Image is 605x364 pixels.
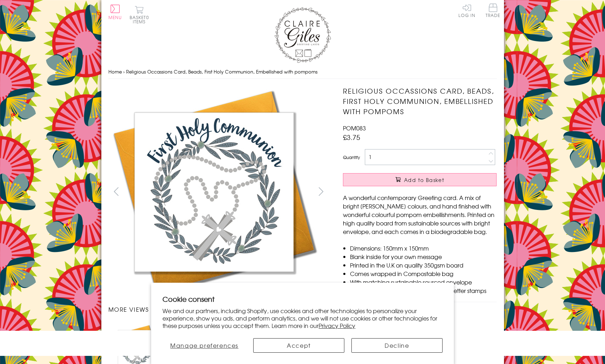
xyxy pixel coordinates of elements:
[130,6,149,24] button: Basket0 items
[319,321,355,330] a: Privacy Policy
[126,68,318,75] span: Religious Occassions Card, Beads, First Holy Communion, Embellished with pompoms
[343,86,497,116] h1: Religious Occassions Card, Beads, First Holy Communion, Embellished with pompoms
[343,154,360,160] label: Quantity
[123,68,125,75] span: ›
[133,14,149,25] span: 0 items
[350,261,497,269] li: Printed in the U.K on quality 350gsm board
[486,4,500,19] a: Trade
[329,86,541,298] img: Religious Occassions Card, Beads, First Holy Communion, Embellished with pompoms
[162,338,246,353] button: Manage preferences
[458,4,475,17] a: Log In
[170,341,238,350] span: Manage preferences
[274,7,331,63] img: Claire Giles Greetings Cards
[350,269,497,278] li: Comes wrapped in Compostable bag
[108,5,122,19] button: Menu
[253,338,344,353] button: Accept
[108,183,124,199] button: prev
[343,173,497,186] button: Add to Basket
[108,305,329,313] h3: More views
[108,14,122,20] span: Menu
[343,124,366,132] span: POM083
[343,132,360,142] span: £3.75
[404,176,444,183] span: Add to Basket
[108,65,497,79] nav: breadcrumbs
[108,68,122,75] a: Home
[351,338,443,353] button: Decline
[108,86,320,298] img: Religious Occassions Card, Beads, First Holy Communion, Embellished with pompoms
[350,278,497,286] li: With matching sustainable sourced envelope
[162,294,443,304] h2: Cookie consent
[162,307,443,329] p: We and our partners, including Shopify, use cookies and other technologies to personalize your ex...
[350,244,497,252] li: Dimensions: 150mm x 150mm
[343,193,497,236] p: A wonderful contemporary Greeting card. A mix of bright [PERSON_NAME] colours, and hand finished ...
[313,183,329,199] button: next
[486,4,500,17] span: Trade
[350,252,497,261] li: Blank inside for your own message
